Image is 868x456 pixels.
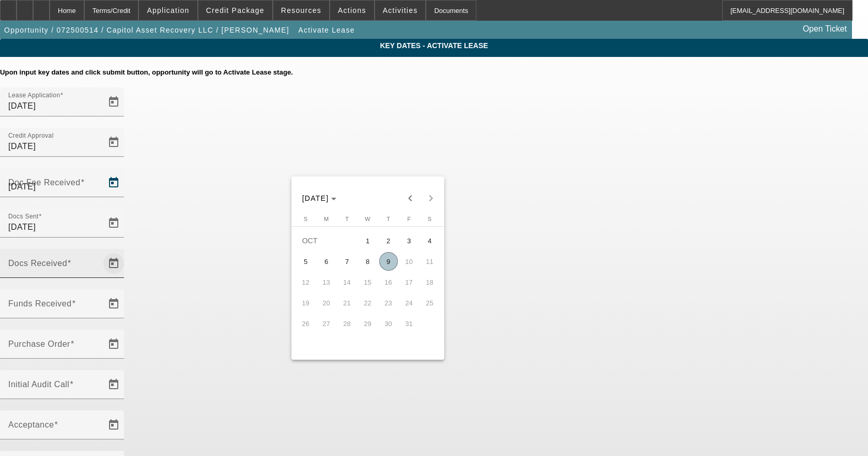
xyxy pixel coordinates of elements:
[358,313,378,334] button: October 29, 2025
[400,231,419,250] span: 3
[358,272,378,292] button: October 15, 2025
[296,251,316,272] button: October 5, 2025
[297,293,315,312] span: 19
[400,293,419,312] span: 24
[316,313,337,334] button: October 27, 2025
[378,272,399,292] button: October 16, 2025
[324,216,329,222] span: M
[359,273,377,291] span: 15
[399,292,420,313] button: October 24, 2025
[400,314,419,333] span: 31
[304,216,307,222] span: S
[296,272,316,292] button: October 12, 2025
[317,314,336,333] span: 27
[359,293,377,312] span: 22
[399,251,420,272] button: October 10, 2025
[378,292,399,313] button: October 23, 2025
[428,216,431,222] span: S
[400,273,419,291] span: 17
[420,230,440,251] button: October 4, 2025
[316,251,337,272] button: October 6, 2025
[421,293,439,312] span: 25
[317,273,336,291] span: 13
[297,273,315,291] span: 12
[420,272,440,292] button: October 18, 2025
[338,293,357,312] span: 21
[379,252,398,271] span: 9
[337,292,358,313] button: October 21, 2025
[378,230,399,251] button: October 2, 2025
[359,314,377,333] span: 29
[358,251,378,272] button: October 8, 2025
[421,231,439,250] span: 4
[297,252,315,271] span: 5
[407,216,411,222] span: F
[297,314,315,333] span: 26
[420,292,440,313] button: October 25, 2025
[379,314,398,333] span: 30
[359,252,377,271] span: 8
[420,251,440,272] button: October 11, 2025
[378,251,399,272] button: October 9, 2025
[378,313,399,334] button: October 30, 2025
[379,273,398,291] span: 16
[421,273,439,291] span: 18
[338,252,357,271] span: 7
[379,293,398,312] span: 23
[337,251,358,272] button: October 7, 2025
[298,189,341,208] button: Choose month and year
[400,188,421,209] button: Previous month
[337,272,358,292] button: October 14, 2025
[400,252,419,271] span: 10
[338,314,357,333] span: 28
[317,293,336,312] span: 20
[358,292,378,313] button: October 22, 2025
[316,272,337,292] button: October 13, 2025
[379,231,398,250] span: 2
[421,252,439,271] span: 11
[296,292,316,313] button: October 19, 2025
[345,216,349,222] span: T
[399,230,420,251] button: October 3, 2025
[359,231,377,250] span: 1
[399,313,420,334] button: October 31, 2025
[338,273,357,291] span: 14
[302,194,329,202] span: [DATE]
[337,313,358,334] button: October 28, 2025
[365,216,370,222] span: W
[317,252,336,271] span: 6
[399,272,420,292] button: October 17, 2025
[316,292,337,313] button: October 20, 2025
[386,216,390,222] span: T
[358,230,378,251] button: October 1, 2025
[296,230,358,251] td: OCT
[296,313,316,334] button: October 26, 2025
